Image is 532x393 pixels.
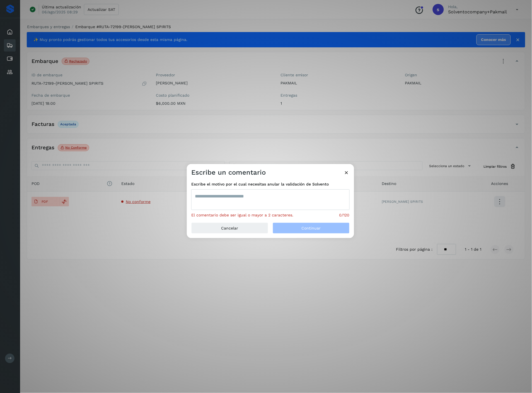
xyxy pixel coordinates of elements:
[273,223,350,234] button: Continuar
[191,181,350,187] span: Escribe el motivo por el cual necesitas anular la validación de Solvento
[191,223,268,234] button: Cancelar
[221,226,238,230] span: Cancelar
[191,213,293,217] span: El comentario debe ser igual o mayor a 2 caracteres.
[339,212,350,218] span: 0/120
[191,169,266,177] h3: Escribe un comentario
[302,226,321,230] span: Continuar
